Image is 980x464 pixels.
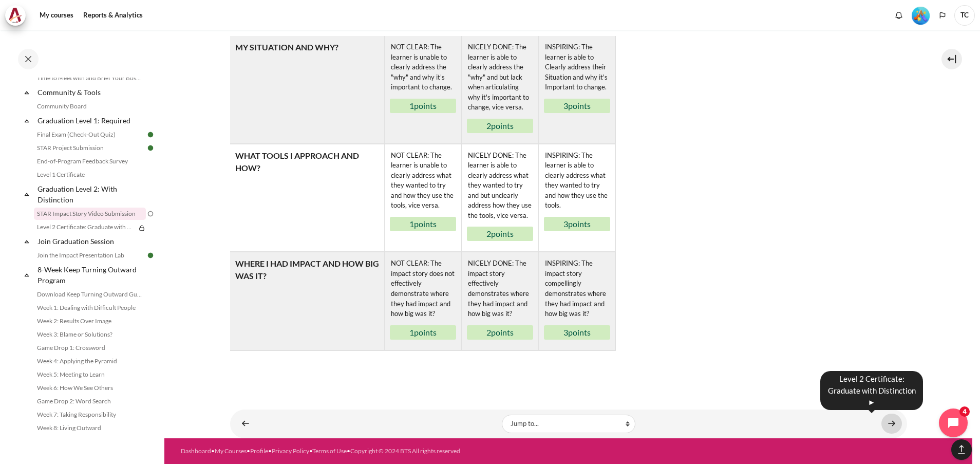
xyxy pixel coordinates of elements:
span: 3 [563,327,568,337]
span: 1 [409,101,414,110]
a: Dashboard [181,447,211,455]
a: Week 3: Blame or Solutions? [34,328,146,341]
td: Level INSPIRING: The impact story compellingly demonstrates where they had impact and how big was... [538,252,615,349]
div: points [467,325,533,340]
button: Languages [935,8,950,23]
span: 1 [409,219,414,229]
a: Download Keep Turning Outward Guide [34,288,146,301]
div: Level #5 [912,6,930,25]
div: points [467,119,533,133]
div: points [390,325,456,340]
div: NICELY DONE: The learner is able to clearly address the "why" and but lack when articulating why ... [467,41,533,114]
button: [[backtotopbutton]] [951,439,972,460]
a: Community Board [34,100,146,113]
td: Level NOT CLEAR: The learner is unable to clearly address the &quot;why&quot; and why it's import... [384,36,461,143]
a: STAR Project Submission [34,142,146,154]
tr: Levels group [384,252,615,349]
a: Level 1 Certificate [34,169,146,181]
a: Week 2: Results Over Image [34,315,146,327]
td: Level NICELY DONE: The impact story effectively demonstrates where they had impact and how big wa... [461,252,538,349]
div: points [390,99,456,113]
a: Week 1: Dealing with Difficult People [34,302,146,314]
div: Level 2 Certificate: Graduate with Distinction ► [820,371,923,410]
div: NOT CLEAR: The learner is unable to clearly address what they wanted to try and how they use the ... [390,150,456,212]
td: Criterion WHERE I HAD IMPACT AND HOW BIG WAS IT? [230,252,384,350]
a: Week 8: Living Outward [34,422,146,434]
tr: Levels group [384,36,615,143]
div: INSPIRING: The learner is able to clearly address what they wanted to try and how they use the to... [544,150,610,212]
img: Done [146,143,155,153]
a: My courses [36,5,77,26]
span: 2 [486,327,491,337]
td: Level INSPIRING: The learner is able to clearly address what they wanted to try and how they use ... [538,144,615,252]
a: Week 4: Applying the Pyramid [34,355,146,367]
span: Collapse [22,270,32,280]
span: 3 [563,101,568,110]
div: points [467,227,533,241]
img: Done [146,251,155,260]
a: Profile [250,447,268,455]
a: My Courses [215,447,247,455]
span: Collapse [22,189,32,199]
span: 2 [486,229,491,238]
a: Copyright © 2024 BTS All rights reserved [350,447,460,455]
span: 3 [563,219,568,229]
td: Level NICELY DONE: The learner is able to clearly address what they wanted to try and but unclear... [461,144,538,252]
a: Game Drop 2: Word Search [34,395,146,407]
div: NOT CLEAR: The impact story does not effectively demonstrate where they had impact and how big wa... [390,257,456,320]
span: Collapse [22,87,32,98]
tr: Levels group [384,144,615,252]
a: Time to Meet with and Brief Your Boss #2 [34,72,146,84]
td: Level NOT CLEAR: The learner is unable to clearly address what they wanted to try and how they us... [384,144,461,252]
div: INSPIRING: The learner is able to Clearly address their Situation and why it's Important to change. [544,41,610,94]
img: Level #5 [912,7,930,25]
a: Week 6: How We See Others [34,382,146,394]
a: Game Drop 1: Crossword [34,342,146,354]
a: Community & Tools [36,85,146,99]
a: ◄ Level 1 Certificate [235,414,256,434]
div: points [390,217,456,231]
a: Reports & Analytics [80,5,146,26]
span: 1 [409,327,414,337]
div: Show notification window with no new notifications [891,8,907,23]
td: Level NOT CLEAR: The impact story does not effectively demonstrate where they had impact and how ... [384,252,461,349]
a: Week 5: Meeting to Learn [34,368,146,381]
a: Join the Impact Presentation Lab [34,249,146,262]
div: points [544,325,610,340]
a: Level #5 [908,6,934,25]
a: Final Exam (Check-Out Quiz) [34,128,146,141]
div: INSPIRING: The impact story compellingly demonstrates where they had impact and how big was it? [544,257,610,320]
a: Graduation Level 2: With Distinction [36,182,146,207]
div: points [544,99,610,113]
td: Level INSPIRING: The learner is able to Clearly address their Situation and why it's Important to... [538,36,615,143]
img: Done [146,130,155,139]
a: End-of-Program Feedback Survey [34,155,146,168]
span: Collapse [22,236,32,247]
a: 8-Week Keep Turning Outward Program [36,263,146,287]
td: Criterion MY SITUATION AND WHY? [230,36,384,144]
div: NICELY DONE: The impact story effectively demonstrates where they had impact and how big was it? [467,257,533,320]
a: Week 7: Taking Responsibility [34,409,146,421]
a: STAR Impact Story Video Submission [34,208,146,220]
img: Architeck [8,8,23,23]
span: 2 [486,121,491,131]
div: NICELY DONE: The learner is able to clearly address what they wanted to try and but unclearly add... [467,150,533,222]
a: User menu [954,5,975,26]
div: points [544,217,610,231]
span: TC [954,5,975,26]
td: Level NICELY DONE: The learner is able to clearly address the &quot;why&quot; and but lack when a... [461,36,538,143]
div: NOT CLEAR: The learner is unable to clearly address the "why" and why it's important to change. [390,41,456,94]
a: Privacy Policy [272,447,309,455]
a: Terms of Use [312,447,347,455]
div: • • • • • [181,447,612,456]
a: Architeck Architeck [5,5,31,26]
img: To do [146,209,155,218]
a: Graduation Level 1: Required [36,114,146,127]
td: Criterion WHAT TOOLS I APPROACH AND HOW? [230,144,384,252]
a: Level 2 Certificate: Graduate with Distinction [34,221,136,233]
span: Collapse [22,116,32,126]
a: Join Graduation Session [36,234,146,248]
